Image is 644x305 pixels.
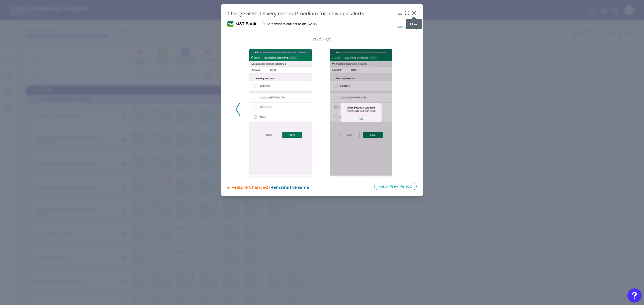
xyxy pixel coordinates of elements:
span: Remains the same [270,185,309,190]
h3: 2025 - Q3 [313,36,331,42]
img: M&T Bank [227,21,233,27]
button: View Prev Period [374,183,417,190]
span: M&T Bank [235,21,256,27]
span: Screenshots correct as of: [DATE] [267,22,317,26]
img: 306-06-M&T-Bank-US-2025-Q3-RC-MOS.png [330,49,392,177]
img: 306-08-M&T-Bank-US-2025-Q3-RC-MOS.png [249,49,312,177]
div: image(s) [393,23,417,30]
button: Open Resource Center [627,288,641,302]
h2: Change alert delivery method/medium for individual alerts [227,10,395,17]
div: Close [406,19,422,29]
div: Feature Changed - [231,183,367,190]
